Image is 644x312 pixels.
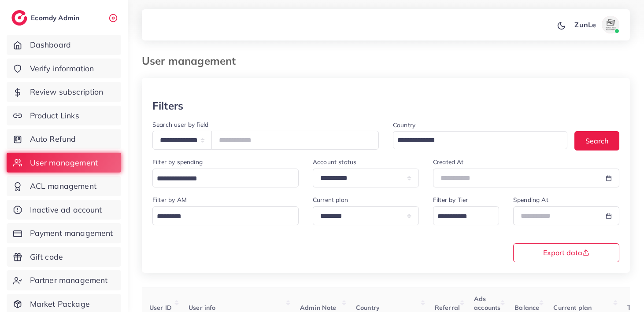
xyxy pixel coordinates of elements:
a: Partner management [7,270,121,290]
div: Search for option [152,206,299,225]
span: User management [30,157,98,169]
label: Created At [433,158,464,166]
span: Export data [543,249,589,256]
span: Auto Refund [30,133,76,145]
input: Search for option [434,210,488,224]
label: Search user by field [152,120,208,129]
label: Filter by Tier [433,195,468,204]
span: Review subscription [30,86,104,98]
span: Admin Note [300,304,337,312]
div: Search for option [433,206,499,225]
span: Payment management [30,228,113,239]
a: Gift code [7,247,121,267]
a: User management [7,153,121,173]
a: Product Links [7,106,121,126]
label: Filter by AM [152,195,187,204]
input: Search for option [154,210,287,224]
a: Dashboard [7,35,121,55]
span: Inactive ad account [30,204,102,216]
span: Dashboard [30,39,71,51]
label: Country [393,121,415,129]
a: Auto Refund [7,129,121,149]
a: ZunLeavatar [570,16,623,33]
img: logo [11,10,27,26]
span: Product Links [30,110,79,121]
span: Balance [514,304,539,312]
label: Current plan [313,195,348,204]
label: Spending At [513,195,548,204]
span: Current plan [553,304,592,312]
input: Search for option [394,134,556,147]
span: Verify information [30,63,94,74]
img: avatar [602,16,619,33]
h3: User management [142,55,243,67]
div: Search for option [393,131,567,149]
span: User info [189,304,215,312]
a: ACL management [7,176,121,196]
input: Search for option [154,172,287,186]
label: Account status [313,158,356,166]
h2: Ecomdy Admin [31,14,81,22]
span: ACL management [30,180,96,192]
span: Gift code [30,251,63,263]
div: Search for option [152,169,299,187]
a: Verify information [7,59,121,79]
span: Partner management [30,275,108,286]
span: Country [356,304,380,312]
a: logoEcomdy Admin [11,10,81,26]
a: Payment management [7,223,121,243]
span: Ads accounts [474,295,500,312]
span: Referral [435,304,460,312]
label: Filter by spending [152,158,203,166]
button: Export data [513,243,619,262]
span: Tier [627,304,640,312]
h3: Filters [152,99,183,112]
span: User ID [149,304,172,312]
span: Market Package [30,298,90,310]
p: ZunLe [574,19,596,30]
a: Review subscription [7,82,121,102]
a: Inactive ad account [7,200,121,220]
button: Search [574,131,619,150]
